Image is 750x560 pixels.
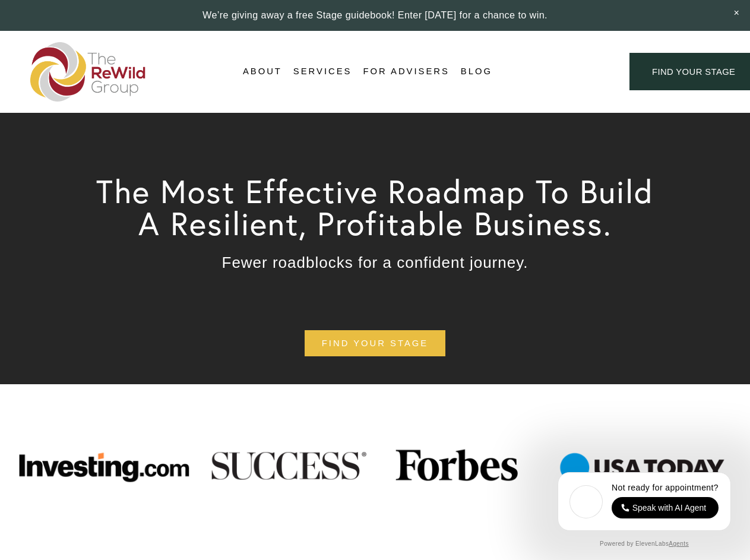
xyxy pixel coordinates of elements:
span: Fewer roadblocks for a confident journey. [222,254,529,271]
a: Blog [461,63,492,81]
a: folder dropdown [293,63,352,81]
span: The Most Effective Roadmap To Build A Resilient, Profitable Business. [96,171,664,243]
span: About [243,64,282,80]
span: Services [293,64,352,80]
a: folder dropdown [243,63,282,81]
img: The ReWild Group [30,42,147,102]
a: For Advisers [363,63,449,81]
a: find your stage [305,330,445,357]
